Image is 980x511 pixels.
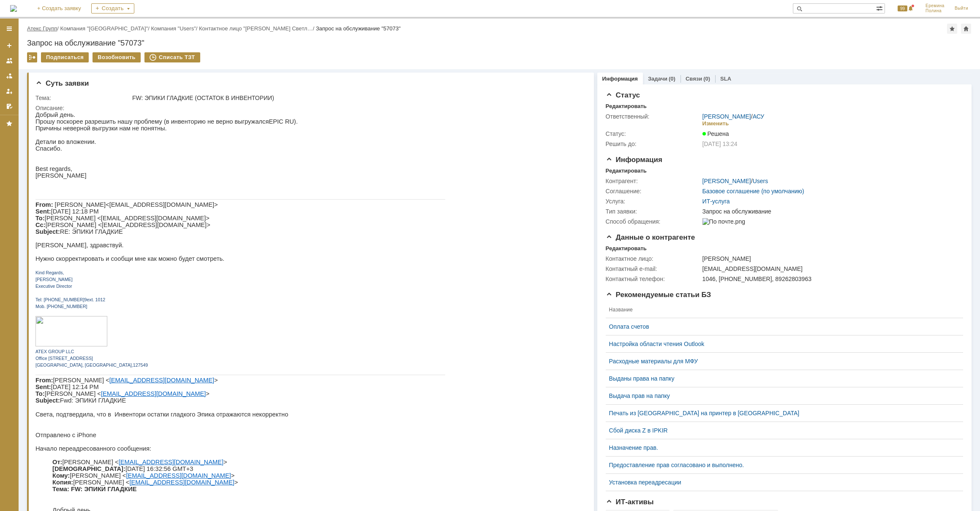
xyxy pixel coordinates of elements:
a: Установка переадресации [609,479,953,486]
div: 1046, [PHONE_NUMBER], 89262803963 [702,276,958,282]
div: Работа с массовостью [27,52,37,62]
span: Данные о контрагенте [606,233,695,241]
a: Заявки в моей ответственности [3,69,16,83]
b: From: [17,458,35,465]
div: Способ обращения: [606,218,701,225]
a: Настройка области чтения Outlook [609,341,953,347]
img: По почте.png [702,218,745,225]
a: Базовое соглашение (по умолчанию) [702,188,804,195]
a: Выданы права на папку [609,375,953,382]
p: [PERSON_NAME] < > [DATE] 4:30 PM [PERSON_NAME] < > RE: ЭПИКИ ГЛАДКИЕ [17,458,393,485]
div: Запрос на обслуживание "57073" [316,25,401,32]
span: Расширенный поиск [876,4,885,12]
div: [PERSON_NAME] [702,255,958,262]
a: АСУ [753,113,765,120]
span: Еремина [926,3,945,8]
div: Описание: [35,105,582,111]
span: ИТ-активы [606,498,654,506]
div: Услуга: [606,198,701,205]
span: ext. 1012 [51,186,70,191]
a: Назначение прав. [609,444,953,451]
div: Контактное лицо: [606,255,701,262]
span: EPIC [233,7,248,14]
span: Вопрос адресовали [PERSON_NAME]. Должно было быть как в 1С. [17,409,212,416]
b: Sent: [17,465,33,472]
div: Статус: [606,130,701,137]
div: / [60,25,151,32]
a: [EMAIL_ADDRESS][DOMAIN_NAME] [91,458,196,465]
a: Компания "Users" [151,25,196,32]
span: Информация [606,156,662,164]
div: Редактировать [606,103,647,110]
div: Сделать домашней страницей [961,24,971,34]
th: Название [606,302,956,318]
span: Best regards, [17,422,54,429]
div: Контактный e-mail: [606,265,701,272]
a: Контактное лицо "[PERSON_NAME] Светл… [199,25,313,32]
a: Печать из [GEOGRAPHIC_DATA] на принтер в [GEOGRAPHIC_DATA] [609,410,953,416]
a: Связи [686,76,702,82]
a: Информация [602,76,638,82]
span: 9 [49,186,51,191]
a: Выдача прав на папку [609,392,953,399]
span: ). [259,7,262,14]
span: Это вопрос к [PERSON_NAME]. Пишу ей. [17,500,140,507]
a: Оплата счетов [609,323,953,330]
span: . [25,34,27,41]
span: во [22,27,29,34]
span: [DATE] 13:24 [702,141,738,147]
div: Тип заявки: [606,208,701,215]
a: [EMAIL_ADDRESS][DOMAIN_NAME] [83,347,188,354]
div: Редактировать [606,245,647,252]
span: Статус [606,91,640,99]
span: 127549 [98,251,113,256]
span: . [59,27,61,34]
b: Тема: [17,374,34,381]
div: Добавить в избранное [947,24,957,34]
a: Атекс Групп [27,25,57,32]
a: Создать заявку [3,39,16,52]
div: / [27,25,60,32]
div: Соглашение: [606,188,701,195]
span: вложении [31,27,59,34]
a: Мои согласования [3,100,16,113]
span: Рекомендуемые статьи БЗ [606,291,711,299]
a: Заявки на командах [3,54,16,68]
span: Решена [702,130,729,137]
a: [EMAIL_ADDRESS][DOMAIN_NAME] [65,279,170,286]
a: [EMAIL_ADDRESS][DOMAIN_NAME] [82,472,187,479]
a: Задачи [648,76,667,82]
span: Да, у меня по двум другим отчетам 1С тоже другие остатки (больше, чем в инвентори). [17,492,269,499]
span: Суть заявки [35,79,89,87]
a: Сбой диска Z в IPKIR [609,427,953,434]
a: Предоставление прав согласовано и выполнено. [609,462,953,468]
span: RU [250,7,259,14]
div: Контрагент: [606,178,701,184]
a: [PERSON_NAME] [702,113,751,120]
div: Ответственный: [606,113,701,120]
div: / [199,25,316,32]
div: [EMAIL_ADDRESS][DOMAIN_NAME] [702,265,958,272]
img: logo [10,5,17,12]
div: Запрос на обслуживание "57073" [27,39,972,47]
span: [PERSON_NAME] [17,429,68,436]
div: Контактный телефон: [606,276,701,282]
a: Расходные материалы для МФУ [609,358,953,365]
b: Копия: [17,368,38,374]
p: [PERSON_NAME] < > [DATE] 16:32:56 GMT+3 [PERSON_NAME] < > [PERSON_NAME] < > [17,347,393,381]
div: Редактировать [606,168,647,174]
a: [EMAIL_ADDRESS][DOMAIN_NAME] [90,361,195,368]
div: (0) [669,76,675,82]
span: Полина [926,8,945,14]
b: To: [17,472,26,479]
b: FW: ЭПИКИ ГЛАДКИЕ [35,374,101,381]
div: / [702,178,768,184]
div: FW: ЭПИКИ ГЛАДКИЕ (ОСТАТОК В ИНВЕНТОРИИ) [132,95,580,101]
a: Users [753,178,768,184]
a: Компания "[GEOGRAPHIC_DATA]" [60,25,148,32]
div: Тема: [35,95,131,101]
